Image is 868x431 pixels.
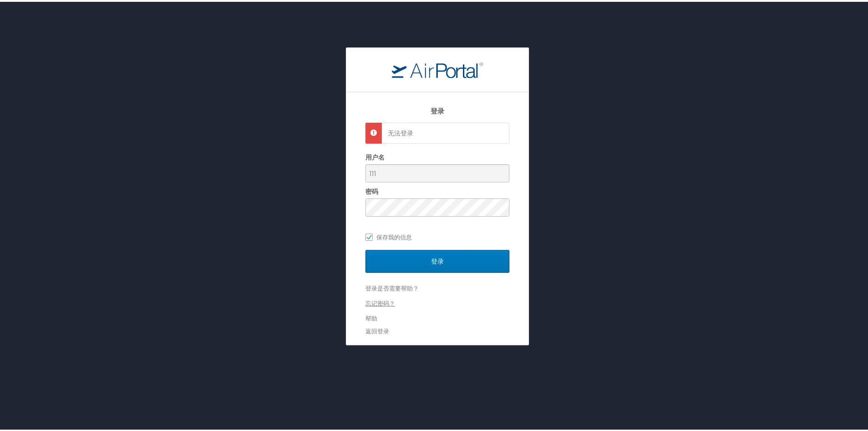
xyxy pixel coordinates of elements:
font: 用户名 [365,151,385,159]
font: 登录 [431,105,444,113]
input: 登录 [365,248,509,271]
a: 帮助 [365,313,377,320]
a: 忘记密码？ [365,298,395,305]
font: 密码 [365,186,378,193]
font: 保存我的信息 [376,232,412,239]
img: 标识 [392,60,483,76]
font: 无法登录 [388,127,413,135]
a: 登录是否需要帮助？ [365,283,419,290]
a: 返回登录 [365,326,389,333]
